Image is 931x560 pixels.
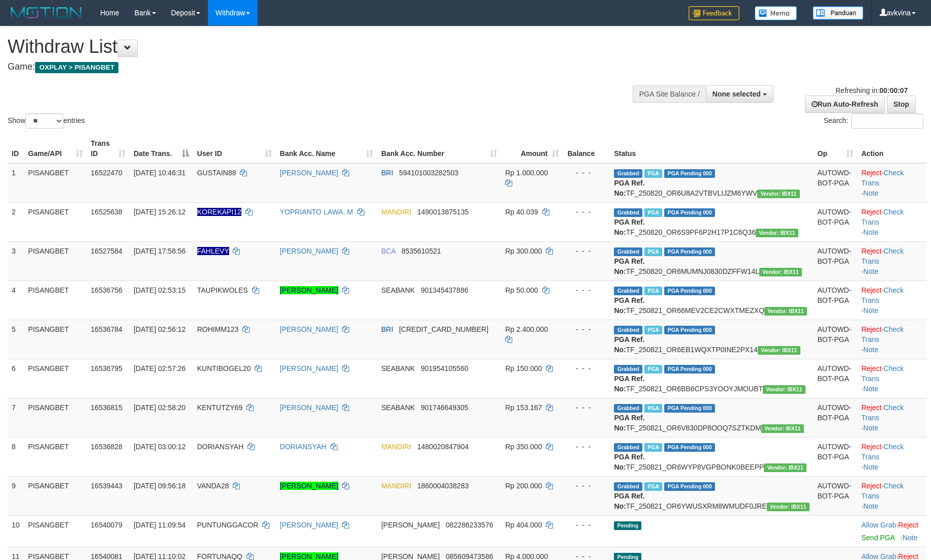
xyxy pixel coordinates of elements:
a: Reject [898,521,918,529]
a: Check Trans [861,403,904,422]
a: [PERSON_NAME] [280,364,338,372]
span: TAUPIKWOLES [197,286,248,294]
span: 16527584 [91,247,122,255]
span: Copy 575801003111503 to clipboard [399,325,488,333]
span: Grabbed [614,404,642,413]
span: Copy 594101003282503 to clipboard [399,169,458,177]
td: PISANGBET [24,437,86,476]
b: PGA Ref. No: [614,453,644,471]
td: 6 [8,359,24,398]
td: · · [857,476,926,515]
b: PGA Ref. No: [614,179,644,197]
img: Feedback.jpg [689,6,739,20]
button: None selected [706,85,773,103]
span: [DATE] 10:46:31 [134,169,185,177]
span: Vendor URL: https://order6.1velocity.biz [759,268,802,276]
span: PGA Pending [664,287,715,295]
span: Marked by avkyakub [644,247,662,256]
h4: Game: [8,62,610,72]
div: - - - [567,442,606,452]
span: Rp 150.000 [505,364,542,372]
td: 4 [8,281,24,320]
span: MANDIRI [381,208,411,216]
span: Grabbed [614,169,642,178]
span: Nama rekening ada tanda titik/strip, harap diedit [197,208,241,216]
span: OXPLAY > PISANGBET [35,62,118,73]
span: KUNTIBOGEL20 [197,364,251,372]
span: Vendor URL: https://order6.1velocity.biz [761,424,804,433]
div: PGA Site Balance / [633,85,706,103]
b: PGA Ref. No: [614,414,644,432]
span: Rp 350.000 [505,443,542,451]
th: Amount: activate to sort column ascending [501,134,563,163]
td: TF_250820_OR6MUMNJ0830DZFFW14L [610,241,813,281]
td: · [857,515,926,547]
a: [PERSON_NAME] [280,247,338,255]
td: AUTOWD-BOT-PGA [814,163,857,203]
div: - - - [567,363,606,374]
a: Check Trans [861,247,904,265]
span: Copy 901345437886 to clipboard [421,286,468,294]
td: 1 [8,163,24,203]
span: Grabbed [614,482,642,491]
span: 16539443 [91,482,122,490]
td: PISANGBET [24,281,86,320]
img: panduan.png [813,6,863,20]
span: Marked by avkcintia [644,404,662,413]
span: BRI [381,325,393,333]
span: SEABANK [381,286,415,294]
th: Op: activate to sort column ascending [814,134,857,163]
span: 16540079 [91,521,122,529]
a: Allow Grab [861,521,896,529]
td: 3 [8,241,24,281]
span: MANDIRI [381,482,411,490]
td: · · [857,281,926,320]
span: [DATE] 02:57:26 [134,364,185,372]
td: AUTOWD-BOT-PGA [814,202,857,241]
select: Showentries [25,113,64,129]
td: PISANGBET [24,515,86,547]
td: · · [857,241,926,281]
span: Marked by avkyakub [644,482,662,491]
span: Rp 40.039 [505,208,538,216]
span: GUSTAIN88 [197,169,236,177]
td: PISANGBET [24,241,86,281]
span: 16536815 [91,403,122,412]
a: Reject [861,247,882,255]
img: MOTION_logo.png [8,5,85,20]
span: Grabbed [614,365,642,374]
th: Action [857,134,926,163]
a: Note [863,189,879,197]
span: [DATE] 02:56:12 [134,325,185,333]
span: Copy 901954105560 to clipboard [421,364,468,372]
a: Stop [887,96,916,113]
th: Trans ID: activate to sort column ascending [87,134,130,163]
span: BRI [381,169,393,177]
a: Note [863,463,879,471]
span: Rp 1.000.000 [505,169,548,177]
span: Copy 8535610521 to clipboard [401,247,441,255]
a: Note [863,228,879,236]
span: 16536756 [91,286,122,294]
td: PISANGBET [24,202,86,241]
th: ID [8,134,24,163]
th: User ID: activate to sort column ascending [193,134,276,163]
td: TF_250821_OR6YWUSXRM8WMUDF0JRE [610,476,813,515]
div: - - - [567,324,606,334]
span: [DATE] 02:58:20 [134,403,185,412]
span: [DATE] 09:56:18 [134,482,185,490]
td: AUTOWD-BOT-PGA [814,241,857,281]
td: 8 [8,437,24,476]
a: [PERSON_NAME] [280,286,338,294]
a: Reject [861,286,882,294]
a: Note [863,502,879,510]
td: · · [857,202,926,241]
span: PGA Pending [664,326,715,334]
a: Note [863,267,879,275]
td: TF_250820_OR6U8A2VTBVLIJZM6YWV [610,163,813,203]
span: Marked by avkcintia [644,365,662,374]
a: [PERSON_NAME] [280,403,338,412]
span: PUNTUNGGACOR [197,521,259,529]
span: PGA Pending [664,482,715,491]
span: Pending [614,521,641,530]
